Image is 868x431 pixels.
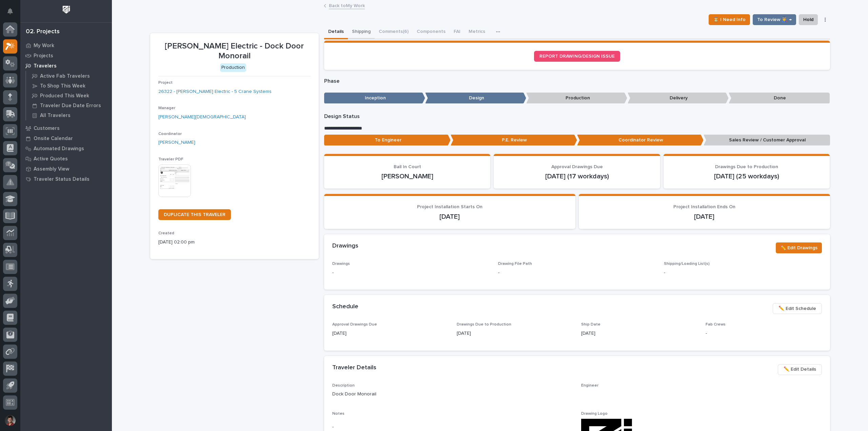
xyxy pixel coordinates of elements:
[34,125,60,132] p: Customers
[332,384,355,388] span: Description
[664,269,822,276] p: -
[34,136,73,142] p: Onsite Calendar
[332,424,573,431] p: -
[551,164,603,169] span: Approval Drawings Due
[34,176,90,182] p: Traveler Status Details
[451,135,577,146] p: P.E. Review
[672,172,822,180] p: [DATE] (25 workdays)
[324,25,348,39] button: Details
[457,330,573,337] p: [DATE]
[20,133,112,143] a: Onsite Calendar
[3,4,17,18] button: Notifications
[3,413,17,428] button: users-avatar
[20,51,112,61] a: Projects
[26,81,112,91] a: To Shop This Week
[417,204,482,209] span: Project Installation Starts On
[34,63,57,69] p: Travelers
[20,61,112,71] a: Travelers
[673,204,735,209] span: Project Installation Ends On
[20,164,112,174] a: Assembly View
[773,303,822,314] button: ✏️ Edit Schedule
[34,156,68,162] p: Active Quotes
[581,384,598,388] span: Engineer
[158,114,246,121] a: [PERSON_NAME][DEMOGRAPHIC_DATA]
[26,71,112,81] a: Active Fab Travelers
[158,231,174,235] span: Created
[158,81,173,85] span: Project
[34,53,53,59] p: Projects
[158,139,195,146] a: [PERSON_NAME]
[158,209,231,220] a: DUPLICATE THIS TRAVELER
[799,14,818,25] button: Hold
[324,78,830,84] p: Phase
[40,113,71,119] p: All Travelers
[60,3,73,16] img: Workspace Logo
[26,101,112,110] a: Traveler Due Date Errors
[581,330,697,337] p: [DATE]
[704,135,830,146] p: Sales Review / Customer Approval
[158,157,183,161] span: Traveler PDF
[778,305,816,313] span: ✏️ Edit Schedule
[526,93,627,104] p: Production
[26,28,60,36] div: 02. Projects
[784,365,816,373] span: ✏️ Edit Details
[20,40,112,51] a: My Work
[324,93,425,104] p: Inception
[40,93,89,99] p: Produced This Week
[713,16,746,24] span: ⏳ I Need Info
[20,174,112,184] a: Traveler Status Details
[581,322,600,327] span: Ship Date
[498,262,532,266] span: Drawing File Path
[348,25,375,39] button: Shipping
[706,322,726,327] span: Fab Crews
[776,242,822,253] button: ✏️ Edit Drawings
[498,269,499,276] p: -
[158,106,175,110] span: Manager
[332,391,573,398] p: Dock Door Monorail
[332,213,567,221] p: [DATE]
[158,132,182,136] span: Coordinator
[332,303,358,311] h2: Schedule
[329,1,365,9] a: Back toMy Work
[332,262,350,266] span: Drawings
[587,213,822,221] p: [DATE]
[450,25,465,39] button: FAI
[332,242,358,250] h2: Drawings
[40,103,101,109] p: Traveler Due Date Errors
[803,16,813,24] span: Hold
[457,322,511,327] span: Drawings Due to Production
[40,83,85,89] p: To Shop This Week
[413,25,450,39] button: Components
[158,239,311,246] p: [DATE] 02:00 pm
[465,25,489,39] button: Metrics
[753,14,796,25] button: To Review 👨‍🏭 →
[664,262,710,266] span: Shipping/Loading List(s)
[34,146,84,152] p: Automated Drawings
[394,164,421,169] span: Ball In Court
[324,113,830,120] p: Design Status
[534,51,620,62] a: REPORT DRAWING/DESIGN ISSUE
[34,43,54,49] p: My Work
[26,111,112,120] a: All Travelers
[577,135,704,146] p: Coordinator Review
[158,88,272,95] a: 26322 - [PERSON_NAME] Electric - 5 Crane Systems
[332,412,344,416] span: Notes
[628,93,729,104] p: Delivery
[26,91,112,100] a: Produced This Week
[158,41,311,61] p: [PERSON_NAME] Electric - Dock Door Monorail
[778,364,822,375] button: ✏️ Edit Details
[164,212,225,217] span: DUPLICATE THIS TRAVELER
[502,172,652,180] p: [DATE] (17 workdays)
[332,364,376,372] h2: Traveler Details
[425,93,526,104] p: Design
[332,269,490,276] p: -
[8,8,17,19] div: Notifications
[375,25,413,39] button: Comments (6)
[332,322,377,327] span: Approval Drawings Due
[757,16,792,24] span: To Review 👨‍🏭 →
[34,166,69,172] p: Assembly View
[706,330,822,337] p: -
[324,135,451,146] p: To Engineer
[332,330,449,337] p: [DATE]
[780,244,817,252] span: ✏️ Edit Drawings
